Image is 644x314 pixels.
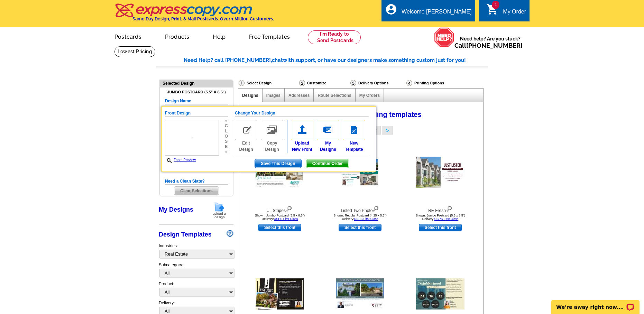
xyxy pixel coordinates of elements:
[103,28,153,44] a: Postcards
[165,178,228,185] h5: Need a Clean Slate?
[235,120,257,153] a: Edit Design
[317,120,339,153] a: MyDesigns
[225,123,228,129] span: c
[242,93,258,98] a: Designs
[272,57,283,63] span: chat
[225,144,228,149] span: e
[402,204,478,214] div: RE Fresh
[343,120,365,140] img: new-template.gif
[184,56,488,64] div: Need Help? call [PHONE_NUMBER], with support, or have our designers make something custom just fo...
[159,206,193,213] a: My Designs
[350,80,406,88] div: Delivery Options
[406,80,467,88] div: Printing Options
[242,204,318,214] div: JL Stripes
[402,9,471,18] div: Welcome [PERSON_NAME]
[165,98,228,104] h5: Design Name
[434,27,454,47] img: help
[165,158,196,162] a: Zoom Preview
[343,120,365,153] a: NewTemplate
[350,80,356,86] img: Delivery Options
[160,80,233,86] div: Selected Design
[159,239,233,262] div: Industries:
[174,187,218,195] span: Clear Selections
[416,278,464,310] img: Neighborhood Latest
[434,217,459,221] a: USPS First Class
[274,217,298,221] a: USPS First Class
[165,120,219,156] img: small-thumb.jpg
[238,28,301,44] a: Free Templates
[255,159,301,168] span: Save This Design
[239,80,245,86] img: Select Design
[256,157,304,188] img: JL Stripes
[402,214,478,221] div: Shown: Jumbo Postcard (5.5 x 8.5") Delivery:
[225,134,228,139] span: o
[486,3,499,16] i: shopping_cart
[210,202,228,219] img: upload-design
[291,120,313,153] a: UploadNew Front
[466,42,523,49] a: [PHONE_NUMBER]
[261,120,283,153] a: Copy Design
[165,90,228,94] h4: Jumbo Postcard (5.5" x 8.5")
[359,93,380,98] a: My Orders
[132,16,274,21] h4: Same Day Design, Print, & Mail Postcards. Over 1 Million Customers.
[154,28,201,44] a: Products
[225,149,228,155] span: «
[382,126,393,135] button: >
[454,42,523,49] span: Call
[286,204,292,212] img: view design details
[227,230,233,237] img: design-wizard-help-icon.png
[238,80,298,88] div: Select Design
[322,204,398,214] div: Listed Two Photo
[372,204,379,212] img: view design details
[225,139,228,144] span: s
[299,80,305,86] img: Customize
[159,231,212,238] a: Design Templates
[258,224,301,231] a: use this design
[165,110,228,117] h5: Front Design
[419,224,462,231] a: use this design
[306,159,349,168] span: Continue Order
[454,35,526,49] span: Need help? Are you stuck?
[503,9,526,18] div: My Order
[385,3,397,16] i: account_circle
[261,120,283,140] img: copy-design-no.gif
[416,157,464,188] img: RE Fresh
[235,120,257,140] img: edit-design-no.gif
[306,159,349,168] button: Continue Order
[202,28,237,44] a: Help
[159,262,233,281] div: Subcategory:
[340,157,380,187] img: Listed Two Photo
[256,278,304,310] img: JL Arrow
[114,8,274,21] a: Same Day Design, Print, & Mail Postcards. Over 1 Million Customers.
[242,214,318,221] div: Shown: Jumbo Postcard (5.5 x 8.5") Delivery:
[486,8,526,16] a: 1 shopping_cart My Order
[291,120,313,140] img: upload-front.gif
[354,217,378,221] a: USPS First Class
[235,110,369,117] h5: Change Your Design
[225,129,228,134] span: l
[492,1,499,9] span: 1
[322,214,398,221] div: Shown: Regular Postcard (4.25 x 5.6") Delivery:
[225,118,228,123] span: «
[288,93,310,98] a: Addresses
[336,278,384,310] img: Just Sold - 2 Property
[266,93,280,98] a: Images
[547,292,644,314] iframe: LiveChat chat widget
[159,281,233,300] div: Product:
[298,80,350,86] div: Customize
[339,224,381,231] a: use this design
[317,120,339,140] img: my-designs.gif
[318,93,351,98] a: Route Selections
[406,80,412,86] img: Printing Options & Summary
[446,204,452,212] img: view design details
[255,159,301,168] button: Save This Design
